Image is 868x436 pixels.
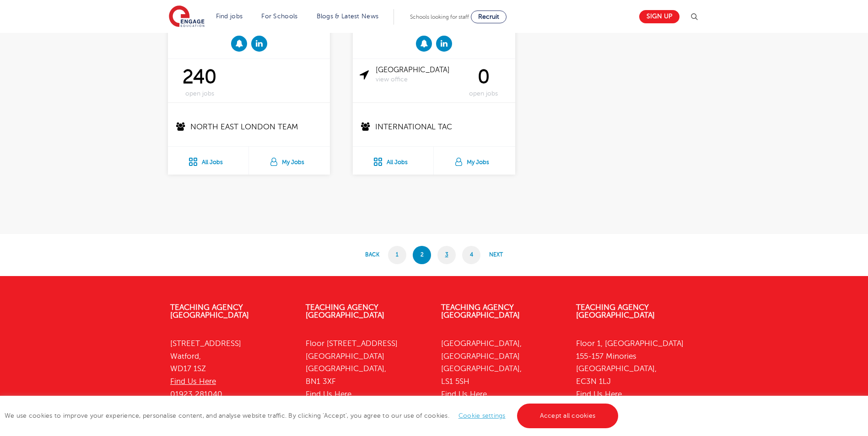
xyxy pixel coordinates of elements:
a: Blogs & Latest News [317,13,379,20]
a: 4 [462,246,480,264]
span: 2 [413,246,431,264]
a: Teaching Agency [GEOGRAPHIC_DATA] [441,303,520,319]
p: Floor [STREET_ADDRESS] [GEOGRAPHIC_DATA] [GEOGRAPHIC_DATA], BN1 3XF 01273 447633 [306,337,427,414]
p: [STREET_ADDRESS] Watford, WD17 1SZ 01923 281040 [170,337,292,401]
a: 3 [437,246,456,264]
a: Next [487,246,505,264]
span: Schools looking for staff [410,14,469,20]
span: open jobs [175,90,224,98]
p: International TAC [360,121,509,133]
a: My Jobs [434,147,515,175]
img: Engage Education [169,5,205,28]
a: 1 [388,246,406,264]
p: Floor 1, [GEOGRAPHIC_DATA] 155-157 Minories [GEOGRAPHIC_DATA], EC3N 1LJ 0333 150 8020 [576,337,698,414]
span: We use cookies to improve your experience, personalise content, and analyse website traffic. By c... [5,412,620,419]
a: Teaching Agency [GEOGRAPHIC_DATA] [306,303,384,319]
a: All Jobs [168,147,248,175]
a: Teaching Agency [GEOGRAPHIC_DATA] [170,303,249,319]
a: Find Us Here [576,390,622,399]
a: Find Us Here [306,390,351,399]
a: Cookie settings [458,412,506,419]
a: Accept all cookies [517,404,619,428]
a: Find jobs [216,13,243,20]
a: Sign up [639,10,679,23]
a: All Jobs [353,147,433,175]
span: view office [376,76,458,84]
a: For Schools [261,13,297,20]
div: 0 [459,66,508,97]
p: North East London Team [175,121,324,133]
a: Teaching Agency [GEOGRAPHIC_DATA] [576,303,655,319]
span: Recruit [478,13,499,20]
a: [GEOGRAPHIC_DATA]view office [376,66,458,83]
a: Recruit [471,11,507,23]
p: [GEOGRAPHIC_DATA], [GEOGRAPHIC_DATA] [GEOGRAPHIC_DATA], LS1 5SH 0113 323 7633 [441,337,563,414]
a: My Jobs [249,147,330,175]
a: Find Us Here [170,377,216,386]
a: Back [363,246,382,264]
span: open jobs [459,90,508,98]
div: 240 [175,66,224,97]
a: Find Us Here [441,390,487,399]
